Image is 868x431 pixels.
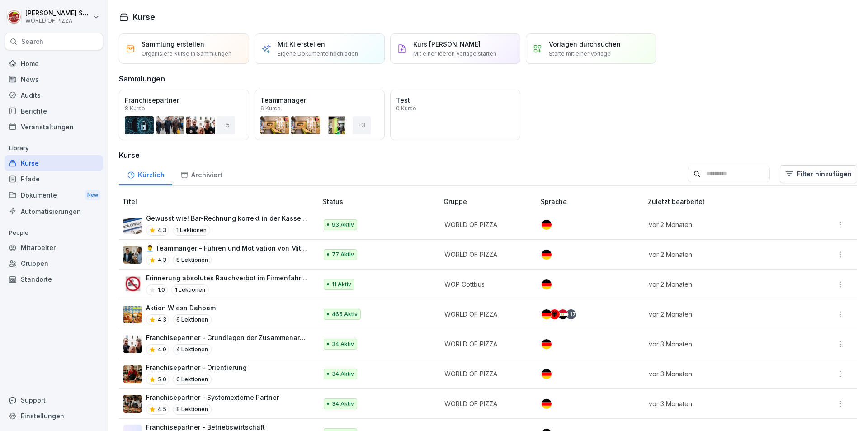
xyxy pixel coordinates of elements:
[158,405,166,413] p: 4.5
[173,255,212,265] p: 8 Lektionen
[5,119,103,135] div: Veranstaltungen
[125,106,145,111] p: 8 Kurse
[125,95,243,105] p: Franchisepartner
[323,197,440,206] p: Status
[158,226,166,234] p: 4.3
[25,18,91,24] p: WORLD OF PIZZA
[444,279,526,289] p: WOP Cottbus
[5,226,103,240] p: People
[5,171,103,187] a: Pfade
[444,339,526,349] p: WORLD OF PIZZA
[649,250,793,259] p: vor 2 Monaten
[123,395,142,413] img: c6ahff3tpkyjer6p5tw961a1.png
[119,150,857,161] h3: Kurse
[132,11,155,23] h1: Kurse
[146,303,216,313] p: Aktion Wiesn Dahoam
[542,250,552,260] img: de.svg
[444,250,526,259] p: WORLD OF PIZZA
[172,162,230,185] a: Archiviert
[123,246,142,264] img: ohhd80l18yea4i55etg45yot.png
[119,162,172,185] a: Kürzlich
[171,284,209,295] p: 1 Lektionen
[549,39,621,49] p: Vorlagen durchsuchen
[5,87,103,103] a: Audits
[390,90,520,140] a: Test0 Kurse
[146,243,308,253] p: 👨‍💼 Teammanger - Führen und Motivation von Mitarbeitern
[123,335,142,353] img: jg5uy95jeicgu19gkip2jpcz.png
[550,309,560,319] img: al.svg
[541,197,644,206] p: Sprache
[444,369,526,379] p: WORLD OF PIZZA
[146,213,308,223] p: Gewusst wie! Bar-Rechnung korrekt in der Kasse verbuchen.
[413,39,481,49] p: Kurs [PERSON_NAME]
[649,339,793,349] p: vor 3 Monaten
[649,279,793,289] p: vor 2 Monaten
[5,187,103,204] div: Dokumente
[396,95,514,105] p: Test
[123,216,142,234] img: hdz75wm9swzuwdvoxjbi6om3.png
[260,95,379,105] p: Teammanager
[146,333,308,342] p: Franchisepartner - Grundlagen der Zusammenarbeit
[173,314,212,325] p: 6 Lektionen
[5,155,103,171] a: Kurse
[332,280,351,289] p: 11 Aktiv
[649,399,793,408] p: vor 3 Monaten
[542,220,552,230] img: de.svg
[444,399,526,408] p: WORLD OF PIZZA
[123,275,142,294] img: pd3gr0k7uzjs8bg588bob4hx.png
[123,365,142,383] img: t4g7eu33fb3xcinggz4rhe0w.png
[332,251,354,259] p: 77 Aktiv
[444,309,526,319] p: WORLD OF PIZZA
[444,220,526,229] p: WORLD OF PIZZA
[396,106,416,111] p: 0 Kurse
[332,221,354,229] p: 93 Aktiv
[549,50,611,58] p: Starte mit einer Vorlage
[649,309,793,319] p: vor 2 Monaten
[443,197,537,206] p: Gruppe
[542,309,552,319] img: de.svg
[173,344,212,355] p: 4 Lektionen
[5,256,103,271] a: Gruppen
[142,39,204,49] p: Sammlung erstellen
[146,363,247,372] p: Franchisepartner - Orientierung
[123,197,319,206] p: Titel
[542,339,552,349] img: de.svg
[5,240,103,256] a: Mitarbeiter
[119,90,249,140] a: Franchisepartner8 Kurse+5
[332,340,354,348] p: 34 Aktiv
[255,90,385,140] a: Teammanager6 Kurse+3
[332,370,354,378] p: 34 Aktiv
[142,50,231,58] p: Organisiere Kurse in Sammlungen
[780,165,857,183] button: Filter hinzufügen
[173,404,212,415] p: 8 Lektionen
[21,37,43,46] p: Search
[260,106,281,111] p: 6 Kurse
[158,286,165,294] p: 1.0
[648,197,804,206] p: Zuletzt bearbeitet
[5,56,103,71] a: Home
[5,408,103,424] div: Einstellungen
[85,190,100,200] div: New
[146,393,279,402] p: Franchisepartner - Systemexterne Partner
[542,279,552,289] img: de.svg
[119,73,165,84] h3: Sammlungen
[5,271,103,287] a: Standorte
[649,369,793,379] p: vor 3 Monaten
[5,71,103,87] div: News
[217,116,235,134] div: + 5
[5,204,103,219] a: Automatisierungen
[25,9,91,17] p: [PERSON_NAME] Seraphim
[5,141,103,156] p: Library
[158,346,166,354] p: 4.9
[332,310,358,318] p: 465 Aktiv
[158,375,166,384] p: 5.0
[158,316,166,324] p: 4.3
